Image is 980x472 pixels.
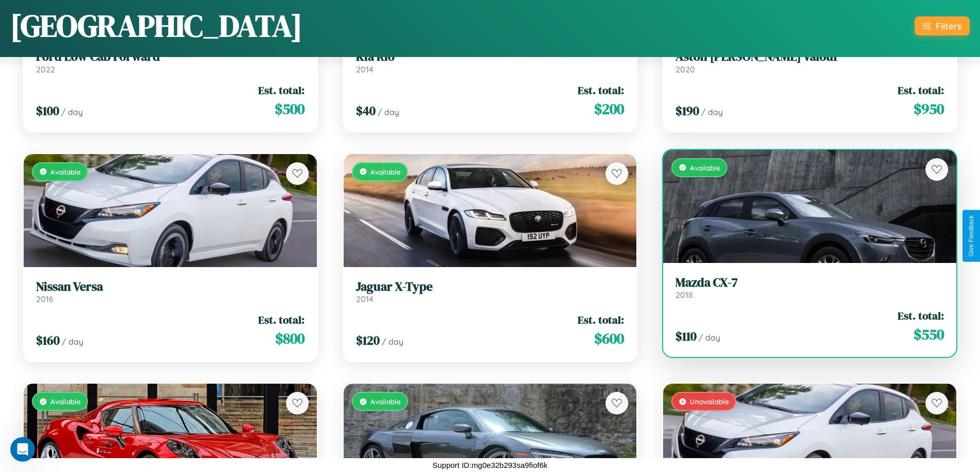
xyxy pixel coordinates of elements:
[36,279,305,305] a: Nissan Versa2016
[36,102,59,119] span: $ 100
[675,275,944,290] h3: Mazda CX-7
[690,397,729,406] span: Unavailable
[275,99,305,119] span: $ 500
[356,64,373,74] span: 2014
[898,308,944,323] span: Est. total:
[356,102,376,119] span: $ 40
[675,102,699,119] span: $ 190
[356,279,625,305] a: Jaguar X-Type2014
[699,332,720,343] span: / day
[382,336,403,347] span: / day
[378,107,399,117] span: / day
[898,83,944,98] span: Est. total:
[36,49,305,74] a: Ford Low Cab Forward2022
[675,290,693,300] span: 2018
[675,49,944,64] h3: Aston [PERSON_NAME] Valour
[370,397,401,406] span: Available
[356,279,625,294] h3: Jaguar X-Type
[356,332,380,349] span: $ 120
[356,49,625,64] h3: Kia Rio
[578,83,624,98] span: Est. total:
[36,279,305,294] h3: Nissan Versa
[914,99,944,119] span: $ 950
[594,99,624,119] span: $ 200
[914,324,944,345] span: $ 550
[50,397,81,406] span: Available
[968,215,975,257] div: Give Feedback
[675,275,944,300] a: Mazda CX-72018
[690,163,720,172] span: Available
[936,21,961,31] div: Filters
[915,16,970,35] button: Filters
[370,167,401,176] span: Available
[50,167,81,176] span: Available
[36,49,305,64] h3: Ford Low Cab Forward
[36,64,55,74] span: 2022
[10,5,302,47] h1: [GEOGRAPHIC_DATA]
[36,332,60,349] span: $ 160
[594,328,624,349] span: $ 600
[433,458,548,472] p: Support ID: mg0e32b293sa9fiof6k
[675,64,695,74] span: 2020
[10,437,35,462] iframe: Intercom live chat
[275,328,305,349] span: $ 800
[701,107,723,117] span: / day
[258,312,305,327] span: Est. total:
[61,107,83,117] span: / day
[675,49,944,74] a: Aston [PERSON_NAME] Valour2020
[356,294,373,304] span: 2014
[62,336,83,347] span: / day
[356,49,625,74] a: Kia Rio2014
[578,312,624,327] span: Est. total:
[258,83,305,98] span: Est. total:
[675,328,697,345] span: $ 110
[36,294,54,304] span: 2016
